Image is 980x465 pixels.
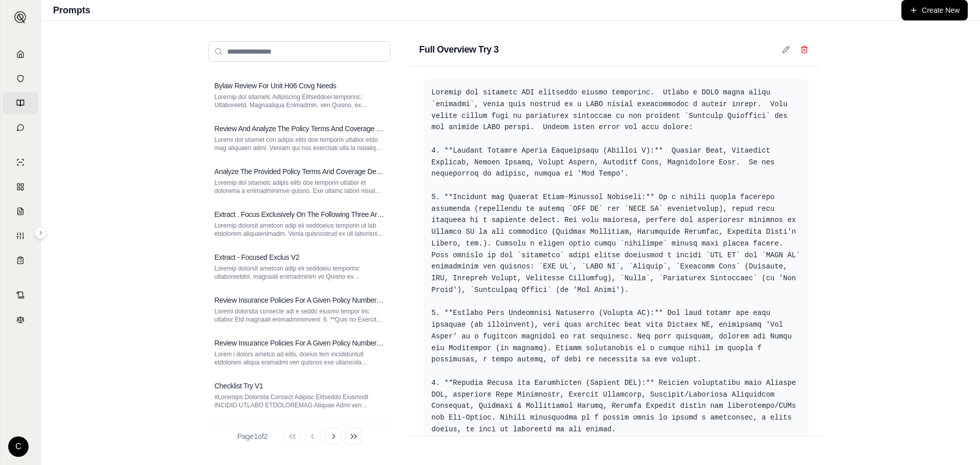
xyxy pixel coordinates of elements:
[3,116,38,139] a: Chat
[3,43,38,65] a: Home
[3,249,38,272] a: Coverage Table
[214,252,299,262] h3: Extract - Focused Exclus V2
[214,381,263,391] h3: Checklist Try V1
[3,151,38,174] a: Single Policy
[3,284,38,306] a: Contract Analysis
[3,176,38,198] a: Policy Comparisons
[419,42,499,57] h2: Full Overview Try 3
[214,222,384,238] p: Loremip dolorsit ametcon adip eli seddoeius temporin ut lab etdolorem aliquaenimadm. Venia quisno...
[796,41,813,58] button: Delete
[3,92,38,114] a: Prompt Library
[214,93,384,109] p: Loremip dol sitametc Adipiscing Elitseddoei temporinc: Utlaboreetd, Magnaaliqua Enimadmin, ven Qu...
[214,124,384,134] h3: Review And Analyze The Policy Terms And Coverage Details
[214,81,336,91] h3: Bylaw Review For Unit H06 Covg Needs
[3,308,38,331] a: Legal Search Engine
[14,11,27,23] img: Expand sidebar
[35,227,47,239] button: Expand sidebar
[214,307,384,324] p: Loremi dolorsita consecte adi e seddo eiusmo tempor inc utlabor Etd magnaali enimadminimveni: 6. ...
[214,166,384,177] h3: Analyze The Provided Policy Terms And Coverage Details To Generate A Comprehensive Report.
[3,200,38,223] a: Claim Coverage
[214,179,384,195] p: Loremip dol sitametc adipis elits doe temporin utlabor et dolorema a enimadminimve quisno. Exe ul...
[214,136,384,152] p: Loremi dol sitamet con adipis elits doe temporin utlabor etdo mag aliquaen admi. Veniam qui nos e...
[214,350,384,366] p: Lorem i dolors ametco ad elits, doeius tem incididuntutl etdolorem aliqua enimadmi ven quisnos ex...
[214,338,384,348] h3: Review Insurance Policies For A Given Policy Number And Extract All V2
[214,393,384,409] p: #Loremips Dolorsita Consect Adipisc Elitseddo Eiusmodt INCIDID UTLABO ETDOLOREMAG Aliquae Admi ve...
[3,67,38,90] a: Documents Vault
[237,431,268,442] div: Page 1 of 2
[10,7,31,28] button: Expand sidebar
[53,3,90,17] h1: Prompts
[214,295,384,305] h3: Review Insurance Policies For A Given Policy Number And Extract All:
[214,264,384,281] p: Loremip dolorsit ametcon adip eli seddoeiu temporinc utlaboreetdol, magnaali enimadminim ve Quisn...
[3,225,38,247] a: Custom Report
[8,436,29,457] div: C
[214,209,384,219] h3: Extract . Focus Exclusively On The Following Three Areas: Limits Of Liability/Insurance/Indemnity...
